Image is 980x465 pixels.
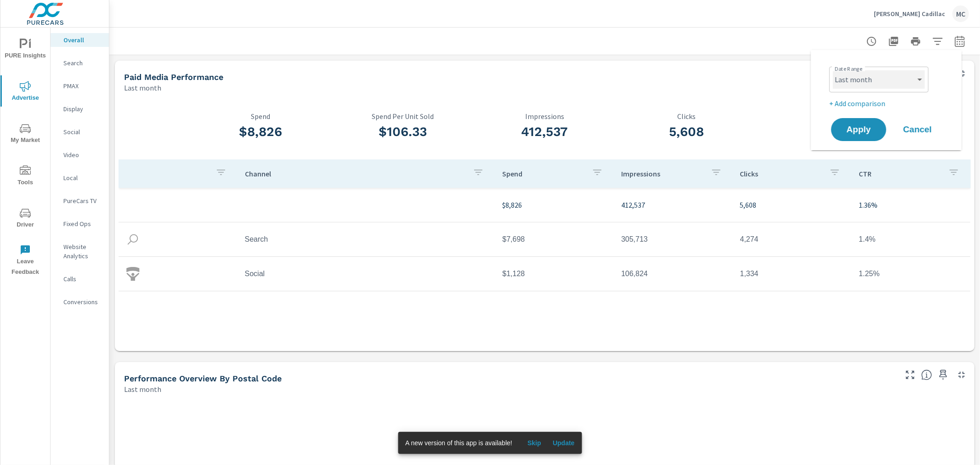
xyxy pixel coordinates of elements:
span: Understand performance data by postal code. Individual postal codes can be selected and expanded ... [921,369,932,380]
span: Advertise [3,81,47,103]
img: icon-search.svg [126,232,140,246]
div: Search [51,56,109,70]
td: Social [238,262,495,285]
td: 4,274 [733,228,852,251]
h3: $106.33 [332,124,474,140]
div: PureCars TV [51,194,109,208]
h3: 5,608 [616,124,758,140]
div: Video [51,148,109,162]
h3: $8,826 [190,124,332,140]
p: [PERSON_NAME] Cadillac [874,10,945,18]
td: Search [238,228,495,251]
p: 1.36% [859,199,963,210]
h5: Paid Media Performance [124,72,223,82]
p: Spend [502,169,584,178]
td: $7,698 [495,228,614,251]
p: Calls [63,274,102,284]
td: 106,824 [614,262,733,285]
p: $8,826 [502,199,606,210]
td: $1,128 [495,262,614,285]
p: Channel [245,169,466,178]
p: Impressions [474,112,616,120]
button: Apply [831,118,886,141]
p: Fixed Ops [63,219,102,228]
p: CTR [859,169,941,178]
button: Make Fullscreen [903,368,918,382]
button: Minimize Widget [954,66,969,81]
p: PureCars TV [63,196,102,205]
div: Display [51,102,109,116]
span: Tools [3,165,47,188]
h3: 1.36% [758,124,900,140]
p: PMAX [63,81,102,91]
td: 1.4% [851,228,970,251]
button: Skip [520,436,549,450]
div: Website Analytics [51,240,109,263]
span: Driver [3,208,47,230]
p: Last month [124,82,161,93]
span: Apply [840,125,877,134]
p: + Add comparison [829,98,947,109]
td: 1.25% [851,262,970,285]
div: Fixed Ops [51,217,109,231]
button: "Export Report to PDF" [884,32,903,51]
p: Spend Per Unit Sold [332,112,474,120]
p: Clicks [616,112,758,120]
span: Cancel [899,125,936,134]
p: Spend [190,112,332,120]
p: Last month [124,384,161,395]
p: Clicks [740,169,822,178]
p: Conversions [63,297,102,306]
p: Display [63,104,102,113]
div: Calls [51,272,109,286]
div: Overall [51,33,109,47]
span: Update [553,439,575,447]
p: Local [63,173,102,182]
div: MC [952,6,969,22]
p: Overall [63,35,102,45]
p: 5,608 [740,199,844,210]
div: nav menu [0,28,50,281]
img: icon-social.svg [126,267,140,281]
p: 412,537 [621,199,725,210]
td: 305,713 [614,228,733,251]
div: Social [51,125,109,139]
p: Social [63,127,102,136]
span: Leave Feedback [3,244,47,278]
td: 1,334 [733,262,852,285]
h3: 412,537 [474,124,616,140]
button: Print Report [906,32,925,51]
p: CTR [758,112,900,120]
button: Update [549,436,578,450]
span: A new version of this app is available! [405,439,512,447]
button: Apply Filters [929,32,947,51]
p: Search [63,58,102,68]
div: PMAX [51,79,109,93]
p: Impressions [621,169,703,178]
button: Cancel [890,118,945,141]
p: Website Analytics [63,242,102,261]
span: PURE Insights [3,39,47,61]
button: Minimize Widget [954,368,969,382]
span: Skip [523,439,545,447]
span: Save this to your personalized report [936,368,951,382]
div: Conversions [51,295,109,309]
h5: Performance Overview By Postal Code [124,374,282,383]
div: Local [51,171,109,185]
span: My Market [3,123,47,146]
p: Video [63,150,102,159]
